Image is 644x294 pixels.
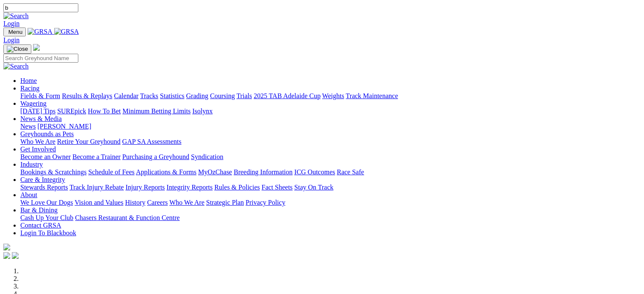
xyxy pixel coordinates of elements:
a: Racing [20,85,39,92]
a: Stewards Reports [20,184,68,191]
img: twitter.svg [12,252,19,259]
a: We Love Our Dogs [20,199,73,206]
div: Industry [20,168,641,176]
a: Industry [20,161,43,168]
a: Syndication [191,153,223,160]
span: Menu [8,29,22,35]
a: [DATE] Tips [20,107,55,115]
a: ICG Outcomes [294,168,335,176]
img: Search [3,12,29,20]
a: Login [3,36,19,44]
a: Get Involved [20,146,56,153]
a: Vision and Values [75,199,123,206]
a: Home [20,77,37,84]
a: Login [3,20,19,27]
div: Racing [20,92,641,100]
a: Cash Up Your Club [20,214,73,221]
div: Care & Integrity [20,184,641,191]
img: GRSA [28,28,53,36]
a: Applications & Forms [136,168,196,176]
img: logo-grsa-white.png [3,244,10,250]
a: Fact Sheets [262,184,293,191]
a: Statistics [160,92,185,99]
img: logo-grsa-white.png [33,44,40,51]
a: Results & Replays [62,92,112,99]
a: Fields & Form [20,92,60,99]
a: GAP SA Assessments [122,138,182,145]
input: Search [3,3,78,12]
a: About [20,191,37,198]
a: Who We Are [169,199,205,206]
a: SUREpick [57,107,86,115]
a: Race Safe [337,168,364,176]
a: Bar & Dining [20,206,58,214]
div: Greyhounds as Pets [20,138,641,146]
div: Wagering [20,107,641,115]
a: Wagering [20,100,47,107]
a: MyOzChase [198,168,232,176]
a: Schedule of Fees [88,168,134,176]
div: Get Involved [20,153,641,161]
a: Injury Reports [125,184,165,191]
img: GRSA [54,28,79,36]
img: Close [7,46,28,52]
a: History [125,199,145,206]
a: [PERSON_NAME] [37,123,91,130]
a: Isolynx [192,107,213,115]
a: Tracks [140,92,158,99]
a: Become an Owner [20,153,71,160]
div: About [20,199,641,206]
a: Minimum Betting Limits [122,107,191,115]
button: Toggle navigation [3,27,26,36]
a: 2025 TAB Adelaide Cup [254,92,321,99]
img: Search [3,63,29,70]
img: facebook.svg [3,252,10,259]
a: Login To Blackbook [20,229,76,236]
a: How To Bet [88,107,121,115]
a: Rules & Policies [214,184,260,191]
a: Coursing [210,92,235,99]
a: Bookings & Scratchings [20,168,86,176]
a: Grading [186,92,208,99]
button: Toggle navigation [3,44,31,54]
a: News [20,123,36,130]
a: News & Media [20,115,62,122]
a: Who We Are [20,138,55,145]
a: Integrity Reports [166,184,213,191]
input: Search [3,54,78,63]
a: Trials [236,92,252,99]
a: Calendar [114,92,138,99]
a: Retire Your Greyhound [57,138,121,145]
a: Careers [147,199,168,206]
a: Care & Integrity [20,176,65,183]
a: Privacy Policy [246,199,285,206]
a: Strategic Plan [206,199,244,206]
a: Chasers Restaurant & Function Centre [75,214,180,221]
a: Track Injury Rebate [69,184,124,191]
a: Stay On Track [294,184,333,191]
a: Greyhounds as Pets [20,130,74,137]
a: Purchasing a Greyhound [122,153,189,160]
div: Bar & Dining [20,214,641,222]
a: Track Maintenance [346,92,398,99]
a: Weights [322,92,344,99]
div: News & Media [20,123,641,130]
a: Contact GRSA [20,222,61,229]
a: Become a Trainer [72,153,121,160]
a: Breeding Information [234,168,293,176]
